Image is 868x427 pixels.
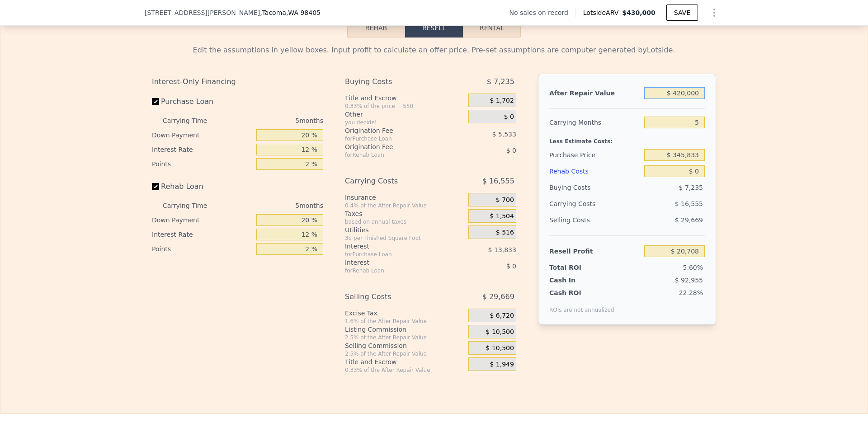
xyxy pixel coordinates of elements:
[405,19,463,38] button: Resell
[345,334,465,341] div: 2.5% of the After Repair Value
[683,264,703,271] span: 5.60%
[345,209,465,218] div: Taxes
[345,267,446,274] div: for Rehab Loan
[345,225,465,235] div: Utilities
[345,325,465,334] div: Listing Commission
[345,119,465,126] div: you decide!
[345,218,465,225] div: based on annual taxes
[345,235,465,242] div: 3¢ per Finished Square Foot
[675,277,703,284] span: $ 92,955
[345,94,465,103] div: Title and Escrow
[345,193,465,202] div: Insurance
[490,312,514,320] span: $ 6,720
[490,361,514,369] span: $ 1,949
[549,243,641,259] div: Resell Profit
[260,8,321,17] span: , Tacoma
[486,344,514,352] span: $ 10,500
[225,113,323,128] div: 5 months
[152,45,716,56] div: Edit the assumptions in yellow boxes. Input profit to calculate an offer price. Pre-set assumptio...
[482,173,514,189] span: $ 16,555
[549,131,705,147] div: Less Estimate Costs:
[152,178,253,195] label: Rehab Loan
[345,242,446,251] div: Interest
[345,251,446,258] div: for Purchase Loan
[286,9,321,16] span: , WA 98405
[509,8,576,17] div: No sales on record
[549,196,606,212] div: Carrying Costs
[492,131,516,138] span: $ 5,533
[345,173,446,189] div: Carrying Costs
[506,263,516,270] span: $ 0
[345,289,446,305] div: Selling Costs
[506,147,516,154] span: $ 0
[549,212,641,228] div: Selling Costs
[225,198,323,213] div: 5 months
[679,184,703,191] span: $ 7,235
[152,183,159,190] input: Rehab Loan
[666,5,698,21] button: SAVE
[152,142,253,157] div: Interest Rate
[488,246,516,253] span: $ 13,833
[152,94,253,110] label: Purchase Loan
[490,212,514,221] span: $ 1,504
[145,8,260,17] span: [STREET_ADDRESS][PERSON_NAME]
[463,19,521,38] button: Rental
[345,110,465,119] div: Other
[675,216,703,224] span: $ 29,669
[345,151,446,159] div: for Rehab Loan
[496,229,514,237] span: $ 516
[482,289,514,305] span: $ 29,669
[345,126,446,135] div: Origination Fee
[675,200,703,207] span: $ 16,555
[345,135,446,142] div: for Purchase Loan
[549,114,641,131] div: Carrying Months
[163,198,222,213] div: Carrying Time
[345,350,465,357] div: 2.5% of the After Repair Value
[679,289,703,296] span: 22.28%
[549,288,614,297] div: Cash ROI
[486,328,514,336] span: $ 10,500
[496,196,514,204] span: $ 700
[549,147,641,163] div: Purchase Price
[504,113,514,121] span: $ 0
[152,227,253,242] div: Interest Rate
[549,297,614,314] div: ROIs are not annualized
[345,202,465,209] div: 0.4% of the After Repair Value
[345,74,446,90] div: Buying Costs
[345,366,465,374] div: 0.33% of the After Repair Value
[345,357,465,366] div: Title and Escrow
[152,213,253,227] div: Down Payment
[345,309,465,318] div: Excise Tax
[345,258,446,267] div: Interest
[487,74,514,90] span: $ 7,235
[163,113,222,128] div: Carrying Time
[549,276,606,285] div: Cash In
[345,341,465,350] div: Selling Commission
[583,8,622,17] span: Lotside ARV
[152,242,253,256] div: Points
[549,85,641,101] div: After Repair Value
[549,163,641,179] div: Rehab Costs
[152,74,323,90] div: Interest-Only Financing
[152,157,253,171] div: Points
[490,97,514,105] span: $ 1,702
[152,128,253,142] div: Down Payment
[549,179,641,196] div: Buying Costs
[345,318,465,325] div: 1.6% of the After Repair Value
[705,4,723,22] button: Show Options
[345,142,446,151] div: Origination Fee
[549,263,606,272] div: Total ROI
[152,98,159,105] input: Purchase Loan
[622,9,656,16] span: $430,000
[345,103,465,110] div: 0.33% of the price + 550
[347,19,405,38] button: Rehab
